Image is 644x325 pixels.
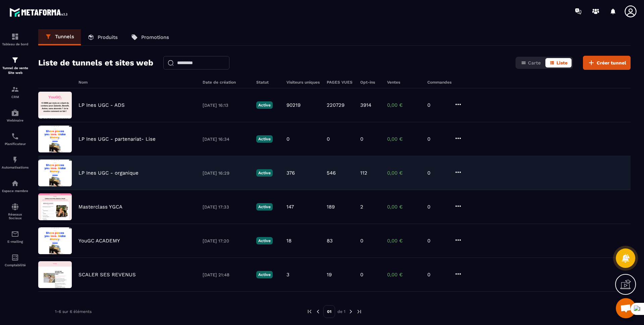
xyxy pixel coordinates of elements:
p: 01 [323,305,335,318]
p: Espace membre [2,189,29,193]
p: 0,00 € [387,238,421,244]
h6: Statut [256,80,280,85]
p: Webinaire [2,119,29,122]
p: 0 [327,136,330,142]
p: 0 [427,238,447,244]
img: formation [11,56,19,64]
p: 0 [427,136,447,142]
p: [DATE] 16:13 [203,103,250,108]
p: Active [256,101,273,109]
p: Tableau de bord [2,42,29,46]
img: scheduler [11,132,19,140]
a: Produits [81,29,124,45]
p: 1-6 sur 6 éléments [55,309,92,314]
p: 0 [360,136,363,142]
p: 18 [286,238,291,244]
img: prev [315,309,321,315]
h6: Nom [78,80,196,85]
img: formation [11,33,19,41]
p: 376 [286,170,295,176]
a: formationformationTableau de bord [2,28,29,51]
h6: Opt-ins [360,80,380,85]
div: Mở cuộc trò chuyện [616,298,636,318]
img: social-network [11,203,19,211]
a: schedulerschedulerPlanificateur [2,127,29,151]
p: SCALER SES REVENUS [78,272,136,278]
img: image [38,227,72,254]
a: automationsautomationsWebinaire [2,104,29,127]
img: image [38,92,72,119]
p: Active [256,271,273,278]
a: Promotions [124,29,176,45]
h6: Visiteurs uniques [286,80,320,85]
p: 83 [327,238,333,244]
p: LP Ines UGC - ADS [78,102,125,108]
button: Créer tunnel [583,56,631,70]
h6: Commandes [427,80,451,85]
span: Liste [556,60,568,65]
button: Carte [517,58,545,67]
p: 0 [360,238,363,244]
p: 0 [427,272,447,278]
a: emailemailE-mailing [2,225,29,248]
p: 220729 [327,102,344,108]
a: automationsautomationsAutomatisations [2,151,29,174]
p: [DATE] 21:48 [203,272,250,277]
p: Active [256,135,273,143]
p: 0 [360,272,363,278]
p: 0 [286,136,289,142]
h6: Ventes [387,80,421,85]
p: 19 [327,272,332,278]
a: formationformationCRM [2,80,29,104]
img: logo [9,6,70,18]
p: de 1 [337,309,345,314]
span: Carte [528,60,541,65]
p: 0,00 € [387,170,421,176]
p: [DATE] 16:29 [203,171,250,176]
h2: Liste de tunnels et sites web [38,56,153,69]
p: Promotions [141,34,169,40]
a: formationformationTunnel de vente Site web [2,51,29,80]
img: accountant [11,253,19,262]
img: automations [11,179,19,187]
img: next [356,309,362,315]
p: E-mailing [2,240,29,243]
p: [DATE] 17:33 [203,204,250,210]
a: automationsautomationsEspace membre [2,174,29,198]
p: Masterclass YGCA [78,204,122,210]
p: 3 [286,272,289,278]
p: 2 [360,204,363,210]
a: Tunnels [38,29,81,45]
p: Active [256,169,273,177]
p: Comptabilité [2,263,29,267]
p: LP Ines UGC - organique [78,170,139,176]
p: Tunnel de vente Site web [2,66,29,75]
p: 112 [360,170,367,176]
p: 546 [327,170,336,176]
p: 0,00 € [387,204,421,210]
img: image [38,159,72,186]
img: image [38,261,72,288]
p: [DATE] 17:20 [203,238,250,243]
p: 0 [427,170,447,176]
h6: Date de création [203,80,250,85]
img: image [38,126,72,152]
a: accountantaccountantComptabilité [2,248,29,272]
p: 0,00 € [387,272,421,278]
a: social-networksocial-networkRéseaux Sociaux [2,198,29,225]
img: formation [11,85,19,93]
p: [DATE] 16:34 [203,137,250,142]
p: Tunnels [55,34,74,40]
img: automations [11,156,19,164]
p: 0,00 € [387,102,421,108]
p: Automatisations [2,166,29,169]
p: 90219 [286,102,301,108]
img: automations [11,109,19,117]
p: Réseaux Sociaux [2,213,29,220]
p: YouGC ACADEMY [78,238,120,244]
p: Active [256,203,273,211]
p: 0 [427,204,447,210]
img: email [11,230,19,238]
p: 189 [327,204,335,210]
span: Créer tunnel [597,59,626,66]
